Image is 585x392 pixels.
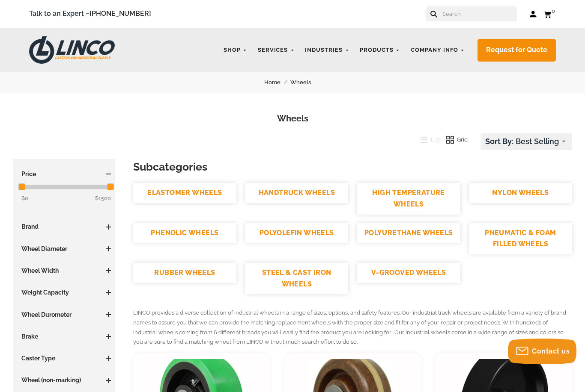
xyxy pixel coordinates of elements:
[357,183,460,214] a: HIGH TEMPERATURE WHEELS
[17,332,111,341] h3: Brake
[406,42,469,59] a: Company Info
[543,9,556,19] a: 0
[301,42,353,59] a: Industries
[357,263,460,283] a: V-GROOVED WHEELS
[17,310,111,319] h3: Wheel Durometer
[532,347,570,355] span: Contact us
[552,8,555,14] span: 0
[254,42,299,59] a: Services
[469,183,572,203] a: NYLON WHEELS
[219,42,251,59] a: Shop
[13,112,572,125] h1: Wheels
[133,308,572,347] p: LINCO provides a diverse collection of industrial wheels in a range of sizes, options, and safety...
[17,222,111,231] h3: Brand
[29,8,151,20] span: Talk to an Expert –
[90,9,151,18] a: [PHONE_NUMBER]
[17,354,111,363] h3: Caster Type
[508,339,576,364] button: Contact us
[133,223,236,243] a: PHENOLIC WHEELS
[133,263,236,283] a: RUBBER WHEELS
[29,36,115,64] img: LINCO CASTERS & INDUSTRIAL SUPPLY
[290,78,321,87] a: Wheels
[264,78,290,87] a: Home
[469,223,572,254] a: PNEUMATIC & FOAM FILLED WHEELS
[17,170,111,178] h3: Price
[530,10,537,18] a: Log in
[133,183,236,203] a: ELASTOMER WHEELS
[245,263,348,294] a: STEEL & CAST IRON WHEELS
[440,133,468,146] button: Grid
[357,223,460,243] a: POLYURETHANE WHEELS
[355,42,404,59] a: Products
[245,183,348,203] a: HANDTRUCK WHEELS
[21,195,28,201] span: $0
[17,376,111,384] h3: Wheel (non-marking)
[133,159,572,174] h3: Subcategories
[95,194,111,203] span: $1500
[17,288,111,297] h3: Weight Capacity
[17,245,111,253] h3: Wheel Diameter
[413,133,440,146] button: List
[245,223,348,243] a: POLYOLEFIN WHEELS
[442,6,517,21] input: Search
[17,266,111,275] h3: Wheel Width
[478,39,556,62] a: Request for Quote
